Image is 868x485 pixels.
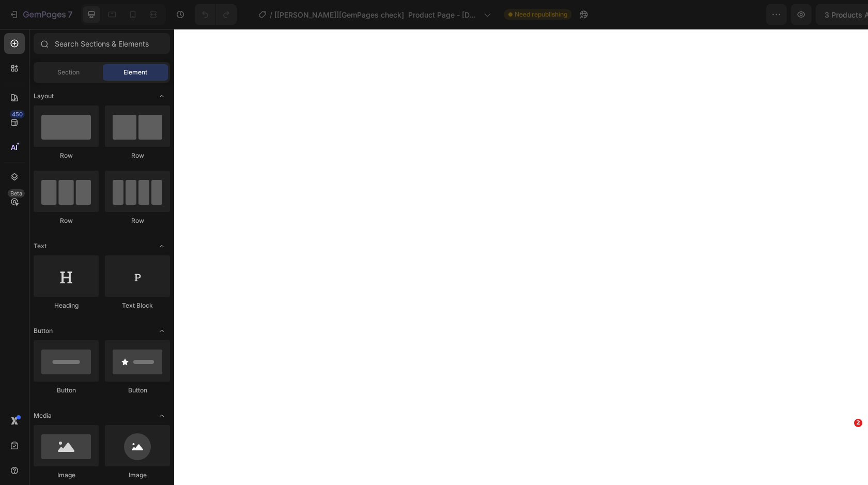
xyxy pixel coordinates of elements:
[153,238,170,254] span: Toggle open
[34,216,99,225] div: Row
[8,189,25,198] div: Beta
[123,68,147,77] span: Element
[105,301,170,310] div: Text Block
[34,411,52,420] span: Media
[10,110,25,118] div: 450
[57,68,80,77] span: Section
[34,301,99,310] div: Heading
[274,9,479,20] span: [[PERSON_NAME]][GemPages check] Product Page - [DATE] 21:26:03
[174,29,868,485] iframe: Design area
[34,92,54,101] span: Layout
[68,8,72,21] p: 7
[4,4,77,25] button: 7
[105,151,170,160] div: Row
[153,88,170,104] span: Toggle open
[153,407,170,424] span: Toggle open
[195,4,237,25] div: Undo/Redo
[153,323,170,339] span: Toggle open
[833,434,858,459] iframe: Intercom live chat
[34,33,170,54] input: Search Sections & Elements
[34,151,99,160] div: Row
[105,386,170,395] div: Button
[34,241,47,251] span: Text
[34,471,99,480] div: Image
[854,419,862,427] span: 2
[270,9,272,20] span: /
[808,9,834,20] div: Publish
[799,4,843,25] button: Publish
[105,471,170,480] div: Image
[34,386,99,395] div: Button
[661,9,734,20] span: 3 products assigned
[770,10,787,19] span: Save
[761,4,795,25] button: Save
[34,326,53,336] span: Button
[652,4,757,25] button: 3 products assigned
[105,216,170,225] div: Row
[515,10,567,19] span: Need republishing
